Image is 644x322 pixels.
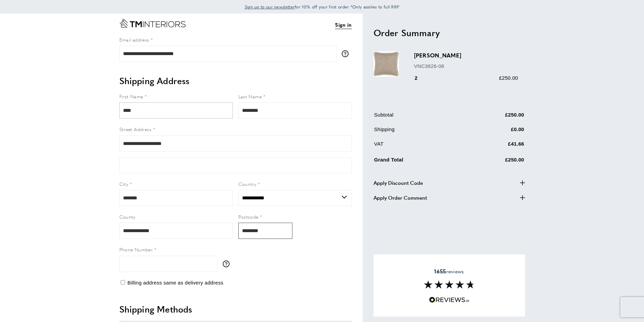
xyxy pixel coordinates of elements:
[223,261,233,267] button: More information
[121,280,125,284] input: Billing address same as delivery address
[335,21,352,29] a: Sign in
[119,19,186,28] a: Go to Home page
[465,154,524,169] td: £250.00
[119,75,352,87] h2: Shipping Address
[238,93,262,100] span: Last Name
[245,4,295,10] span: Sign up to our newsletter
[465,111,524,124] td: £250.00
[434,268,464,275] span: reviews
[119,213,136,220] span: County
[429,297,470,303] img: Reviews.io 5 stars
[414,51,518,59] h3: [PERSON_NAME]
[238,213,259,220] span: Postcode
[127,280,223,286] span: Billing address same as delivery address
[424,280,475,289] img: Reviews section
[245,4,400,10] span: for 10% off your first order *Only applies to full RRP
[119,36,149,43] span: Email address
[465,140,524,153] td: £41.66
[119,246,153,253] span: Phone Number
[374,27,525,39] h2: Order Summary
[119,180,128,187] span: City
[374,125,465,139] td: Shipping
[245,3,295,10] a: Sign up to our newsletter
[374,51,399,77] img: Ria Cumin
[414,62,518,70] p: VNC3626-06
[414,74,427,82] div: 2
[374,179,423,187] span: Apply Discount Code
[465,125,524,139] td: £0.00
[119,126,152,132] span: Street Address
[342,50,352,57] button: More information
[119,303,352,315] h2: Shipping Methods
[119,93,143,100] span: First Name
[374,140,465,153] td: VAT
[374,154,465,169] td: Grand Total
[499,75,518,81] span: £250.00
[374,111,465,124] td: Subtotal
[434,267,446,275] strong: 1655
[238,180,257,187] span: Country
[374,194,427,202] span: Apply Order Comment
